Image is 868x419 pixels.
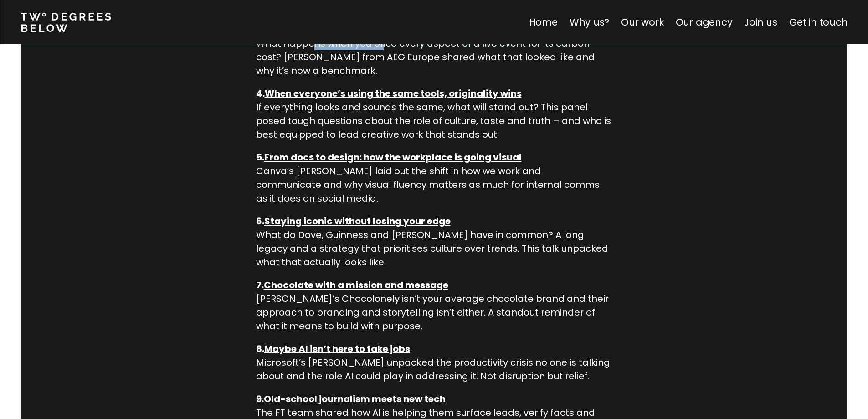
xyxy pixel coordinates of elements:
a: Home [529,16,557,29]
p: If everything looks and sounds the same, what will stand out? This panel posed tough questions ab... [256,87,612,141]
a: Why us? [569,16,609,29]
p: Microsoft’s [PERSON_NAME] unpacked the productivity crisis no one is talking about and the role A... [256,342,612,383]
p: . What happens when you price every aspect of a live event for its carbon cost? [PERSON_NAME] fro... [256,23,612,78]
strong: 5. [256,151,264,164]
strong: 6. [256,215,264,228]
strong: 9. [256,393,264,405]
a: Staying iconic without losing your edge [264,215,451,228]
a: Maybe AI isn’t here to take jobs [264,342,410,355]
strong: 7. [256,279,264,291]
a: Old-school journalism meets new tech [264,393,446,405]
a: Get in touch [789,16,847,29]
p: [PERSON_NAME]’s Chocolonely isn’t your average chocolate brand and their approach to branding and... [256,278,612,333]
a: When everyone’s using the same tools, originality wins [265,87,522,100]
a: Join us [744,16,777,29]
a: From docs to design: how the workplace is going visual [264,151,522,164]
strong: 8. [256,342,264,355]
p: Canva’s [PERSON_NAME] laid out the shift in how we work and communicate and why visual fluency ma... [256,150,612,205]
p: What do Dove, Guinness and [PERSON_NAME] have in common? A long legacy and a strategy that priori... [256,214,612,269]
strong: 4. [256,87,265,100]
a: Our work [621,16,663,29]
a: Our agency [675,16,732,29]
a: Chocolate with a mission and message [264,279,448,291]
